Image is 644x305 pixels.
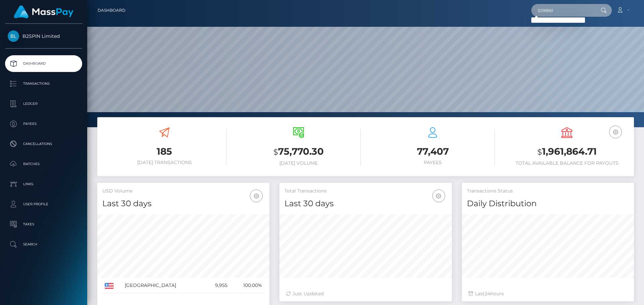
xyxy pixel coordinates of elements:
p: Ledger [8,99,79,109]
img: B2SPIN Limited [8,30,19,42]
h3: 185 [102,145,226,158]
a: Search [5,236,82,253]
td: 100.00% [230,278,264,293]
p: Links [8,179,79,189]
a: Ledger [5,95,82,112]
p: Cancellations [8,139,79,149]
input: Search... [531,4,594,17]
p: Taxes [8,219,79,229]
span: 24 [485,291,490,297]
h6: Payees [371,160,495,165]
td: [GEOGRAPHIC_DATA] [122,278,205,293]
a: Dashboard [98,3,125,17]
p: Transactions [8,79,79,89]
h4: Last 30 days [102,198,264,210]
span: B2SPIN Limited [5,33,82,39]
p: User Profile [8,199,79,209]
h5: Total Transactions [284,188,446,195]
img: US.png [105,283,114,289]
a: User Profile [5,196,82,213]
td: 9,955 [205,278,230,293]
a: Taxes [5,216,82,233]
a: Dashboard [5,55,82,72]
p: Payees [8,119,79,129]
h3: 75,770.30 [236,145,361,159]
h5: USD Volume [102,188,264,195]
a: Cancellations [5,136,82,152]
div: Just Updated [286,290,445,297]
p: Dashboard [8,59,79,69]
p: Batches [8,159,79,169]
h3: 77,407 [371,145,495,158]
a: Payees [5,116,82,132]
small: $ [273,147,278,157]
h3: 1,961,864.71 [505,145,629,159]
h4: Daily Distribution [467,198,629,210]
div: Last hours [469,290,627,297]
p: Search [8,239,79,249]
a: Transactions [5,75,82,92]
h6: [DATE] Volume [236,160,361,166]
a: Links [5,176,82,193]
h6: Total Available Balance for Payouts [505,160,629,166]
h4: Last 30 days [284,198,446,210]
h5: Transactions Status [467,188,629,195]
h6: [DATE] Transactions [102,160,226,165]
img: MassPay Logo [14,5,73,18]
small: $ [537,147,542,157]
a: Batches [5,156,82,172]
